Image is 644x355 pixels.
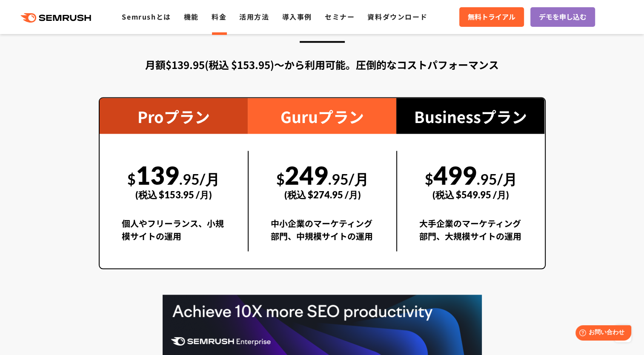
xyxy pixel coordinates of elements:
[276,170,285,187] span: $
[282,11,312,22] a: 導入事例
[459,7,524,27] a: 無料トライアル
[271,151,374,209] div: 249
[568,322,635,346] iframe: Help widget launcher
[419,217,523,251] div: 大手企業のマーケティング部門、大規模サイトの運用
[122,179,226,209] div: (税込 $153.95 /月)
[468,11,515,23] span: 無料トライアル
[425,170,433,187] span: $
[122,151,226,209] div: 139
[122,11,171,22] a: Semrushとは
[100,98,248,134] div: Proプラン
[325,11,355,22] a: セミナー
[122,217,226,251] div: 個人やフリーランス、小規模サイトの運用
[419,179,523,209] div: (税込 $549.95 /月)
[396,98,545,134] div: Businessプラン
[212,11,226,22] a: 料金
[239,11,269,22] a: 活用方法
[271,179,374,209] div: (税込 $274.95 /月)
[419,151,523,209] div: 499
[248,98,396,134] div: Guruプラン
[530,7,595,27] a: デモを申し込む
[179,170,220,187] span: .95/月
[271,217,374,251] div: 中小企業のマーケティング部門、中規模サイトの運用
[328,170,369,187] span: .95/月
[184,11,199,22] a: 機能
[367,11,427,22] a: 資料ダウンロード
[99,57,546,72] div: 月額$139.95(税込 $153.95)〜から利用可能。圧倒的なコストパフォーマンス
[539,11,587,23] span: デモを申し込む
[127,170,136,187] span: $
[477,170,517,187] span: .95/月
